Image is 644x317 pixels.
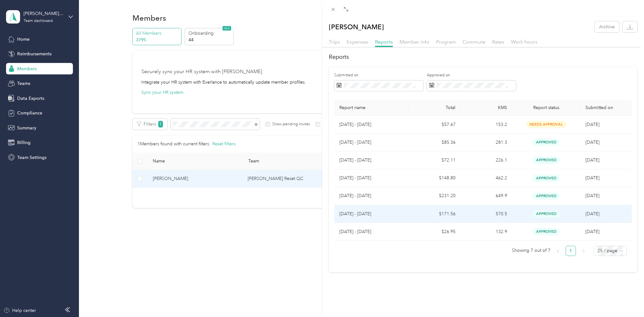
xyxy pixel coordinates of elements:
span: approved [533,228,560,235]
button: right [578,246,589,256]
span: [DATE] [585,229,599,234]
p: [DATE] - [DATE] [339,139,404,146]
span: [DATE] [585,175,599,181]
span: Program [436,39,456,45]
span: Reports [375,39,393,45]
span: left [556,249,560,253]
span: [DATE] [585,211,599,217]
a: 1 [566,246,576,256]
td: 226.1 [461,151,512,169]
span: Showing 7 out of 7 [512,246,550,255]
span: Rates [492,39,504,45]
p: [DATE] - [DATE] [339,210,404,217]
p: [DATE] - [DATE] [339,157,404,164]
td: $231.20 [409,187,461,205]
li: Previous Page [553,246,563,256]
div: KMS [466,105,507,110]
p: [DATE] - [DATE] [339,175,404,182]
span: 25 / page [598,246,623,256]
button: Archive [595,21,619,32]
div: Page Size [594,246,627,256]
td: 570.5 [461,205,512,223]
p: [DATE] - [DATE] [339,121,404,128]
span: Commute [463,39,485,45]
td: 462.2 [461,169,512,187]
span: approved [533,156,560,164]
td: $171.56 [409,205,461,223]
li: 1 [566,246,576,256]
span: Work hours [511,39,537,45]
span: approved [533,192,560,200]
span: [DATE] [585,140,599,145]
p: [PERSON_NAME] [329,21,384,32]
label: Submitted on [334,72,423,78]
h2: Reports [329,53,638,61]
span: approved [533,139,560,146]
td: $85.36 [409,134,461,151]
li: Next Page [578,246,589,256]
span: Expenses [347,39,368,45]
span: right [582,249,585,253]
span: approved [533,175,560,182]
td: $72.11 [409,151,461,169]
td: 649.9 [461,187,512,205]
td: 153.2 [461,116,512,134]
span: Trips [329,39,340,45]
button: left [553,246,563,256]
span: [DATE] [585,122,599,127]
span: needs approval [526,121,566,128]
td: $57.67 [409,116,461,134]
span: approved [533,210,560,217]
span: Report status [517,105,576,110]
td: 281.3 [461,134,512,151]
th: Submitted on [580,100,632,116]
label: Approved on [427,72,516,78]
th: Report name [334,100,409,116]
td: 132.9 [461,223,512,241]
td: $26.95 [409,223,461,241]
iframe: Everlance-gr Chat Button Frame [608,281,644,317]
div: Total [414,105,456,110]
span: Member info [400,39,429,45]
span: [DATE] [585,193,599,198]
td: $148.80 [409,169,461,187]
p: [DATE] - [DATE] [339,228,404,235]
p: [DATE] - [DATE] [339,192,404,199]
span: [DATE] [585,157,599,163]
